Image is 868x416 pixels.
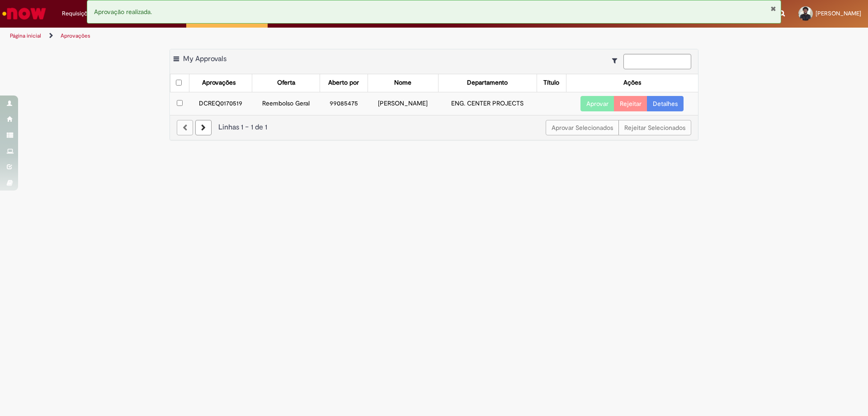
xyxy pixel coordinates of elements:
[394,78,411,87] div: Nome
[7,28,572,44] ul: Trilhas de página
[320,92,368,115] td: 99085475
[177,122,691,133] div: Linhas 1 − 1 de 1
[183,54,226,63] span: My Approvals
[61,32,90,39] a: Aprovações
[252,92,320,115] td: Reembolso Geral
[647,96,684,111] a: Detalhes
[770,5,776,12] button: Fechar Notificação
[94,8,152,16] span: Aprovação realizada.
[438,92,537,115] td: ENG. CENTER PROJECTS
[612,57,622,64] i: Mostrar filtros para: Suas Solicitações
[816,10,861,17] span: [PERSON_NAME]
[614,96,647,111] button: Rejeitar
[1,5,47,23] img: ServiceNow
[189,92,252,115] td: DCREQ0170519
[62,9,94,18] span: Requisições
[10,32,41,39] a: Página inicial
[368,92,438,115] td: [PERSON_NAME]
[277,78,295,87] div: Oferta
[328,78,359,87] div: Aberto por
[543,78,559,87] div: Título
[202,78,236,87] div: Aprovações
[467,78,508,87] div: Departamento
[623,78,641,87] div: Ações
[580,96,614,111] button: Aprovar
[189,74,252,92] th: Aprovações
